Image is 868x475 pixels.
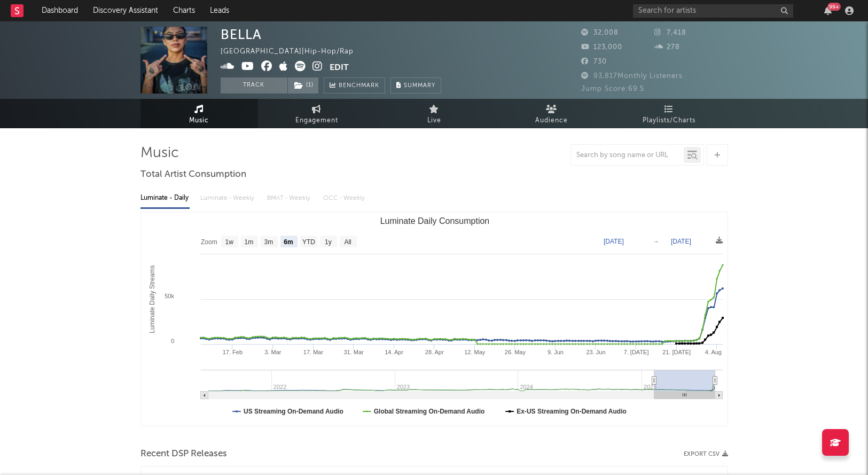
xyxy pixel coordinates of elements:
[140,448,227,461] span: Recent DSP Releases
[170,338,174,344] text: 0
[330,61,349,74] button: Edit
[464,349,486,355] text: 12. May
[662,349,691,355] text: 21. [DATE]
[221,45,378,58] div: [GEOGRAPHIC_DATA] | Hip-Hop/Rap
[264,238,273,246] text: 3m
[547,349,563,355] text: 9. Jun
[581,73,683,80] span: 93,817 Monthly Listeners
[623,349,648,355] text: 7. [DATE]
[684,451,728,457] button: Export CSV
[264,349,281,355] text: 3. Mar
[222,349,242,355] text: 17. Feb
[221,77,287,94] button: Track
[581,85,644,92] span: Jump Score: 69.5
[385,349,403,355] text: 14. Apr
[303,349,323,355] text: 17. Mar
[671,238,691,245] text: [DATE]
[425,349,443,355] text: 28. Apr
[824,6,832,15] button: 99+
[571,151,684,160] input: Search by song name or URL
[604,238,624,245] text: [DATE]
[244,408,343,415] text: US Streaming On-Demand Audio
[141,212,728,426] svg: Luminate Daily Consumption
[325,238,332,246] text: 1y
[653,238,659,245] text: →
[284,238,293,246] text: 6m
[324,77,385,94] a: Benchmark
[535,114,568,127] span: Audience
[165,293,174,299] text: 50k
[581,58,607,65] span: 730
[517,408,627,415] text: Ex-US Streaming On-Demand Audio
[225,238,233,246] text: 1w
[654,44,680,51] span: 278
[189,114,209,127] span: Music
[643,114,695,127] span: Playlists/Charts
[404,83,435,89] span: Summary
[504,349,526,355] text: 26. May
[493,99,611,128] a: Audience
[586,349,605,355] text: 23. Jun
[339,80,379,92] span: Benchmark
[221,27,262,42] div: BELLA
[258,99,376,128] a: Engagement
[244,238,253,246] text: 1m
[344,238,351,246] text: All
[287,77,319,94] span: ( 1 )
[827,3,841,11] div: 99 +
[140,168,246,181] span: Total Artist Consumption
[140,189,190,207] div: Luminate - Daily
[148,265,155,333] text: Luminate Daily Streams
[380,216,489,225] text: Luminate Daily Consumption
[581,29,619,36] span: 32,008
[343,349,364,355] text: 31. Mar
[288,77,318,94] button: (1)
[201,238,217,246] text: Zoom
[611,99,728,128] a: Playlists/Charts
[140,99,258,128] a: Music
[654,29,686,36] span: 7,418
[633,4,793,18] input: Search for artists
[373,408,484,415] text: Global Streaming On-Demand Audio
[581,44,622,51] span: 123,000
[376,99,493,128] a: Live
[705,349,721,355] text: 4. Aug
[390,77,441,94] button: Summary
[427,114,441,127] span: Live
[302,238,315,246] text: YTD
[295,114,338,127] span: Engagement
